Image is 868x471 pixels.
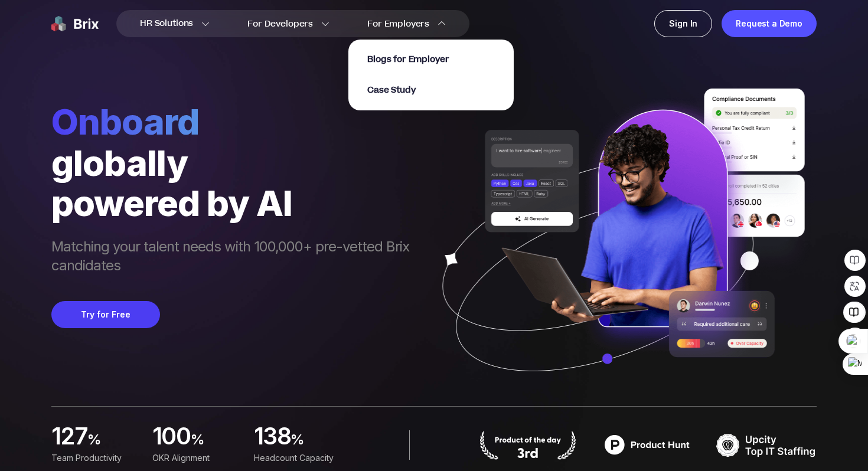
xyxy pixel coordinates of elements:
span: 127 [51,426,87,449]
span: Case Study [367,84,416,96]
span: % [191,430,240,454]
span: For Employers [367,18,429,30]
a: Request a Demo [722,10,817,37]
img: ai generate [421,89,817,406]
a: Sign In [654,10,712,37]
span: Matching your talent needs with 100,000+ pre-vetted Brix candidates [51,237,421,277]
span: 100 [152,426,190,449]
span: % [291,430,341,454]
img: product hunt badge [478,430,578,460]
div: Team Productivity [51,452,138,465]
span: % [87,430,138,454]
span: Onboard [51,100,421,143]
a: Case Study [367,83,416,96]
div: Headcount Capacity [254,452,341,465]
span: 138 [254,426,291,449]
span: For Developers [247,18,313,30]
div: globally [51,143,421,183]
div: OKR Alignment [152,452,239,465]
img: TOP IT STAFFING [716,430,817,460]
span: HR Solutions [140,14,193,33]
img: product hunt badge [597,430,697,460]
div: powered by AI [51,183,421,223]
button: Try for Free [51,301,160,328]
a: Blogs for Employer [367,53,449,66]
